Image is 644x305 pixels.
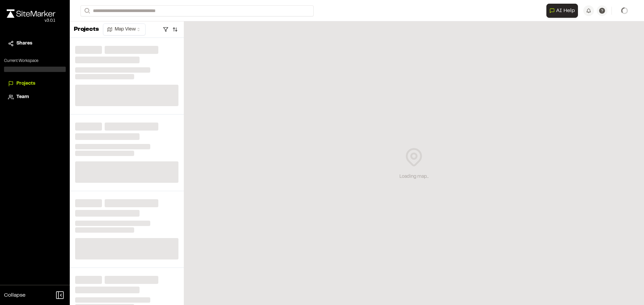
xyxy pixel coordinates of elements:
[546,4,578,18] button: Open AI Assistant
[74,25,99,34] p: Projects
[4,291,25,299] span: Collapse
[16,80,35,87] span: Projects
[16,93,29,101] span: Team
[8,93,62,101] a: Team
[16,40,32,47] span: Shares
[7,18,55,24] div: Oh geez...please don't...
[546,4,581,18] div: Open AI Assistant
[7,9,55,18] img: rebrand.png
[4,58,66,64] p: Current Workspace
[8,40,62,47] a: Shares
[8,80,62,87] a: Projects
[399,173,429,180] div: Loading map...
[556,7,575,15] span: AI Help
[80,5,93,16] button: Search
